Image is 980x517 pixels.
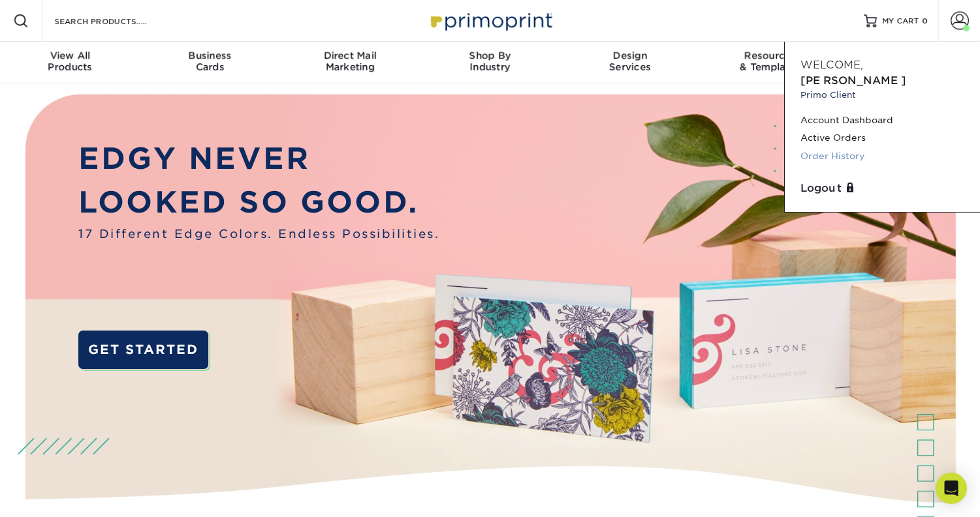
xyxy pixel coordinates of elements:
[800,111,964,129] a: Account Dashboard
[78,225,439,243] span: 17 Different Edge Colors. Endless Possibilities.
[800,147,964,165] a: Order History
[78,331,208,369] a: GET STARTED
[53,13,180,29] input: SEARCH PRODUCTS.....
[560,50,700,73] div: Services
[425,7,556,35] img: Primoprint
[420,50,560,61] span: Shop By
[280,42,420,83] a: Direct MailMarketing
[700,42,840,83] a: Resources& Templates
[700,50,840,73] div: & Templates
[78,137,439,181] p: EDGY NEVER
[922,16,928,25] span: 0
[936,473,967,504] div: Open Intercom Messenger
[420,50,560,73] div: Industry
[420,42,560,83] a: Shop ByIndustry
[700,50,840,61] span: Resources
[882,16,919,27] span: MY CART
[800,129,964,147] a: Active Orders
[140,50,279,73] div: Cards
[800,59,863,71] span: Welcome,
[800,89,964,101] small: Primo Client
[280,50,420,61] span: Direct Mail
[280,50,420,73] div: Marketing
[140,42,279,83] a: BusinessCards
[560,42,700,83] a: DesignServices
[140,50,279,61] span: Business
[800,181,964,196] a: Logout
[800,74,906,87] span: [PERSON_NAME]
[560,50,700,61] span: Design
[78,181,439,225] p: LOOKED SO GOOD.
